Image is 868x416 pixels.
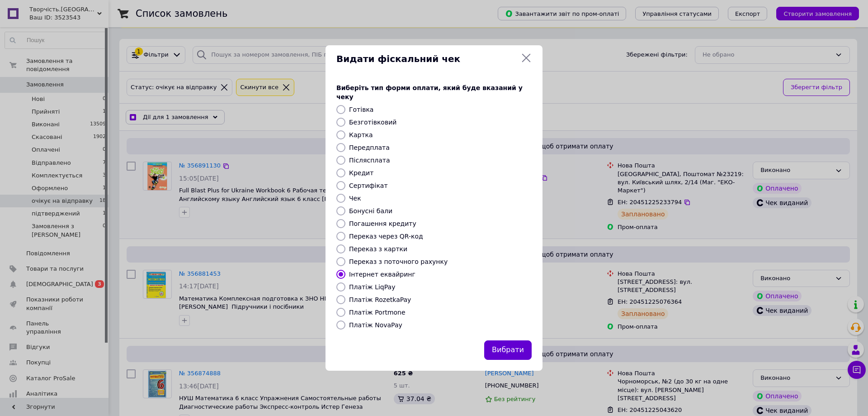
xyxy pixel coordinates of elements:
[349,106,373,113] label: Готівка
[349,182,388,189] label: Сертифікат
[349,119,396,126] label: Безготівковий
[349,271,415,278] label: Інтернет еквайринг
[349,131,373,139] label: Картка
[349,296,411,303] label: Платіж RozetkaPay
[336,84,523,100] span: Виберіть тип форми оплати, який буде вказаний у чеку
[484,340,532,360] button: Вибрати
[349,321,402,329] label: Платіж NovaPay
[349,195,361,202] label: Чек
[349,207,392,215] label: Бонусні бали
[349,220,416,227] label: Погашення кредиту
[349,233,423,240] label: Переказ через QR-код
[349,157,390,164] label: Післясплата
[349,309,406,316] label: Платіж Portmone
[349,283,395,291] label: Платіж LiqPay
[349,169,373,177] label: Кредит
[349,258,448,265] label: Переказ з поточного рахунку
[349,144,390,151] label: Передплата
[336,53,517,66] span: Видати фіскальний чек
[349,245,407,253] label: Переказ з картки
